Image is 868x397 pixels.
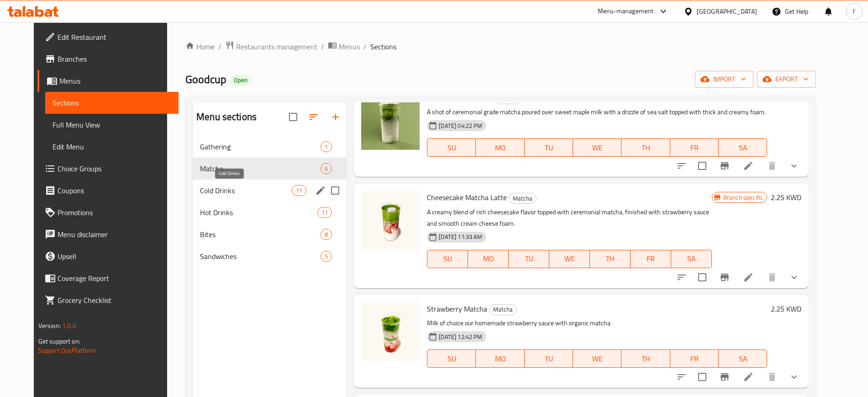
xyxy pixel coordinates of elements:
span: FR [674,141,715,154]
div: Open [230,75,251,86]
span: Branches [58,53,171,64]
a: Grocery Checklist [37,289,179,311]
div: items [321,251,332,262]
span: TH [594,252,627,265]
button: MO [468,250,509,268]
span: Matcha [489,304,516,315]
a: Support.OpsPlatform [38,344,96,356]
div: Matcha [509,193,537,204]
span: Sort sections [303,106,325,128]
span: WE [577,352,618,365]
button: MO [476,138,524,157]
button: SA [719,349,767,368]
h6: 2.25 KWD [771,191,801,204]
span: TU [528,141,569,154]
button: SU [427,138,476,157]
span: export [764,74,809,85]
div: Sandwiches [200,251,321,262]
span: TH [625,352,666,365]
button: edit [314,184,327,197]
span: Coverage Report [58,273,171,284]
a: Upsell [37,245,179,267]
span: Select all sections [284,107,303,127]
span: Grocery Checklist [58,295,171,306]
div: Hot Drinks [200,207,317,218]
svg: Show Choices [789,272,800,283]
a: Sections [45,92,179,114]
span: Sections [53,97,171,108]
button: import [695,71,753,88]
span: Select to update [693,367,712,386]
h6: 2.25 KWD [771,91,801,104]
span: Open [230,76,251,84]
div: items [321,163,332,174]
span: Strawberry Matcha [427,302,487,316]
span: SU [431,141,472,154]
span: 8 [321,230,331,239]
button: Add section [325,106,347,128]
span: Upsell [58,251,171,262]
div: Hot Drinks11 [193,201,347,223]
button: TU [525,349,573,368]
button: TH [590,250,631,268]
span: [DATE] 11:33 AM [435,233,486,241]
span: Version: [38,320,61,332]
div: Menu-management [598,6,654,17]
a: Branches [37,48,179,70]
span: [DATE] 04:22 PM [435,122,486,130]
button: Branch-specific-item [714,366,736,388]
div: Bites8 [193,223,347,245]
button: sort-choices [671,266,693,288]
span: TU [512,252,546,265]
span: 11 [292,186,306,195]
button: delete [761,366,783,388]
button: FR [670,138,719,157]
div: Matcha [200,163,321,174]
p: Milk of choice our homemade strawberry sauce with organic matcha [427,318,767,329]
span: SA [722,352,763,365]
svg: Show Choices [789,371,800,382]
button: sort-choices [671,366,693,388]
p: A creamy blend of rich cheesecake flavor topped with ceremonial matcha, finished with strawberry ... [427,206,712,229]
span: import [702,74,746,85]
span: F [852,6,856,16]
span: Goodcup [185,69,226,90]
p: A shot of ceremonial grade matcha poured over sweet maple milk with a drizzle of sea salt topped ... [427,106,767,118]
button: SU [427,349,476,368]
span: Gathering [200,141,321,152]
li: / [363,41,367,52]
a: Edit Menu [45,136,179,158]
span: Cold Drinks [200,185,292,196]
span: SA [722,141,763,154]
button: show more [783,155,805,177]
span: TH [625,141,666,154]
div: Cold Drinks11edit [193,180,347,201]
button: WE [573,138,621,157]
button: WE [573,349,621,368]
span: Sections [370,41,396,52]
a: Menu disclaimer [37,223,179,245]
button: FR [631,250,671,268]
a: Edit menu item [743,272,754,283]
h6: 2.25 KWD [771,302,801,315]
a: Coupons [37,180,179,201]
button: WE [549,250,590,268]
button: TU [509,250,549,268]
button: Branch-specific-item [714,155,736,177]
button: show more [783,266,805,288]
div: Matcha6 [193,158,347,180]
span: TU [528,352,569,365]
span: 5 [321,252,331,261]
li: / [218,41,221,52]
span: Bites [200,229,321,240]
span: FR [634,252,668,265]
span: FR [674,352,715,365]
button: delete [761,266,783,288]
div: [GEOGRAPHIC_DATA] [697,6,757,16]
div: items [317,207,332,218]
button: TH [621,138,670,157]
span: Branch specific [720,193,767,202]
span: 6 [321,164,331,173]
a: Promotions [37,201,179,223]
span: Menus [339,41,360,52]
